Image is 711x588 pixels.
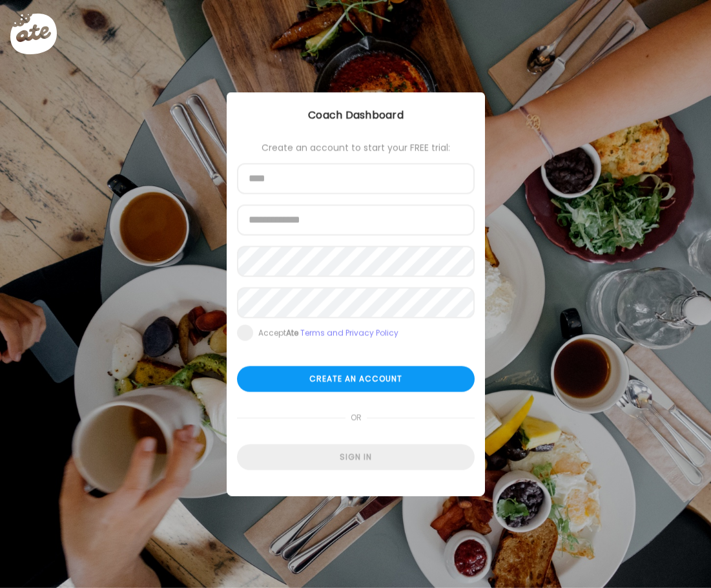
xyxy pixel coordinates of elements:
[258,328,398,339] div: Accept
[286,328,298,339] b: Ate
[237,366,475,392] div: Create an account
[300,328,398,339] a: Terms and Privacy Policy
[237,445,475,470] div: Sign in
[237,143,475,153] div: Create an account to start your FREE trial:
[227,108,485,123] div: Coach Dashboard
[345,405,366,431] span: or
